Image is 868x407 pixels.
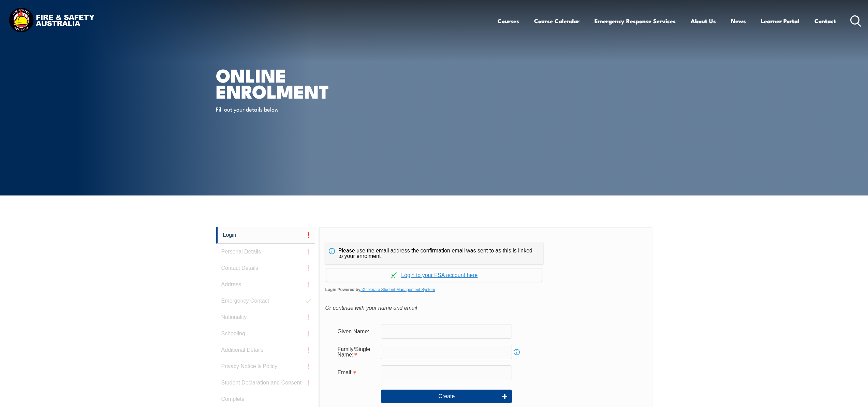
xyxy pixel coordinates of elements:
[391,272,397,278] img: Log in withaxcelerate
[761,12,799,30] a: Learner Portal
[512,347,521,357] a: Info
[332,366,381,379] div: Email is required.
[534,12,579,30] a: Course Calendar
[361,287,435,292] a: aXcelerate Student Management System
[332,325,381,338] div: Given Name:
[332,343,381,361] div: Family/Single Name is required.
[814,12,836,30] a: Contact
[216,105,340,113] p: Fill out your details below
[594,12,676,30] a: Emergency Response Services
[325,243,543,264] div: Please use the email address the confirmation email was sent to as this is linked to your enrolment
[498,12,519,30] a: Courses
[731,12,746,30] a: News
[381,390,512,403] button: Create
[216,227,315,244] a: Login
[325,303,646,313] div: Or continue with your name and email
[216,67,384,99] h1: Online Enrolment
[691,12,716,30] a: About Us
[325,285,646,295] span: Login Powered by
